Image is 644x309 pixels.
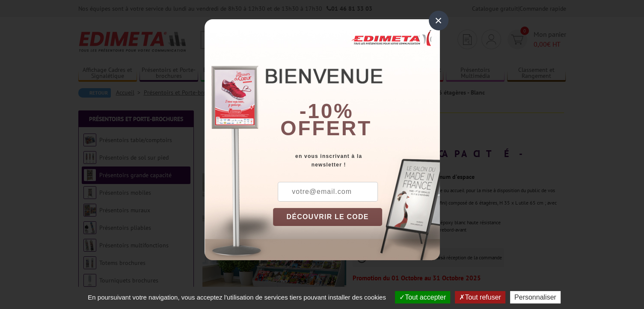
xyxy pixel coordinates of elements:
button: Tout accepter [395,291,450,303]
input: votre@email.com [278,182,378,202]
button: Tout refuser [455,291,505,303]
button: DÉCOUVRIR LE CODE [273,208,383,226]
button: Personnaliser (fenêtre modale) [510,291,561,303]
b: -10% [300,100,353,122]
div: × [429,11,448,30]
font: offert [280,117,372,140]
div: en vous inscrivant à la newsletter ! [273,152,440,169]
span: En poursuivant votre navigation, vous acceptez l'utilisation de services tiers pouvant installer ... [83,294,390,301]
